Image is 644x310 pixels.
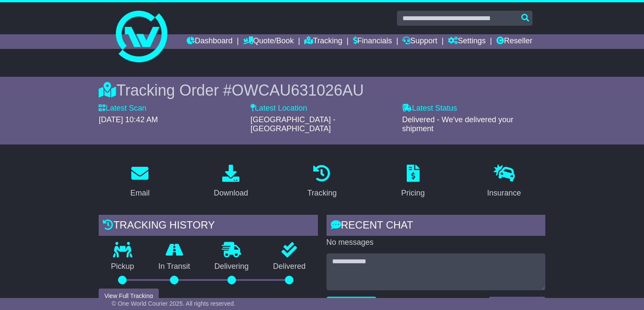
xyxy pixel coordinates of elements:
[99,289,158,304] button: View Full Tracking
[112,300,236,307] span: © One World Courier 2025. All rights reserved.
[99,215,317,238] div: Tracking history
[202,262,261,271] p: Delivering
[99,81,545,99] div: Tracking Order #
[130,187,150,199] div: Email
[125,162,155,202] a: Email
[99,115,158,124] span: [DATE] 10:42 AM
[401,187,425,199] div: Pricing
[214,187,248,199] div: Download
[302,162,342,202] a: Tracking
[146,262,203,271] p: In Transit
[251,115,336,133] span: [GEOGRAPHIC_DATA] - [GEOGRAPHIC_DATA]
[487,187,521,199] div: Insurance
[232,81,364,99] span: OWCAU631026AU
[448,34,486,49] a: Settings
[481,162,526,202] a: Insurance
[243,34,294,49] a: Quote/Book
[187,34,233,49] a: Dashboard
[304,34,342,49] a: Tracking
[496,34,532,49] a: Reseller
[208,162,254,202] a: Download
[402,34,437,49] a: Support
[99,262,146,271] p: Pickup
[327,215,545,238] div: RECENT CHAT
[327,238,545,247] p: No messages
[261,262,318,271] p: Delivered
[251,104,307,113] label: Latest Location
[307,187,336,199] div: Tracking
[396,162,430,202] a: Pricing
[353,34,392,49] a: Financials
[402,104,457,113] label: Latest Status
[99,104,146,113] label: Latest Scan
[402,115,513,133] span: Delivered - We've delivered your shipment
